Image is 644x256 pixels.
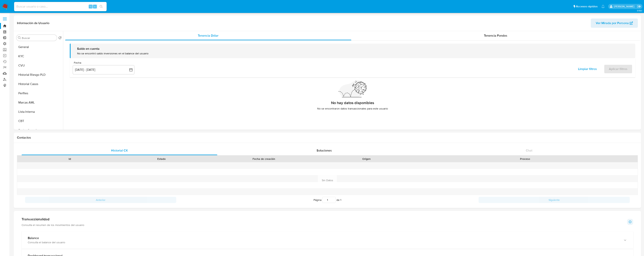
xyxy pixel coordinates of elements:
[15,61,63,70] button: CVU
[415,157,635,161] div: Proceso
[111,148,128,153] span: Historial CX
[89,5,92,8] span: ⌥
[526,148,532,153] span: Chat
[637,4,641,8] a: Salir
[17,21,49,25] h1: Información de Usuario
[314,197,341,203] span: Página de
[15,98,63,107] button: Marcas AML
[591,19,638,28] button: Ver Mirada por Persona
[317,148,332,153] span: Soluciones
[15,42,63,52] button: General
[15,70,63,79] button: Historial Riesgo PLD
[596,19,629,28] span: Ver Mirada por Persona
[15,52,63,61] button: KYC
[58,36,62,40] button: Volver al orden por defecto
[340,198,341,202] span: 1
[479,197,630,203] button: Siguiente
[15,116,63,126] button: CBT
[601,5,605,8] a: Notificaciones
[15,79,63,89] button: Historial Casos
[17,136,638,140] h1: Contactos
[14,4,107,9] input: Buscar usuario o caso...
[94,5,95,8] span: s
[118,157,205,161] div: Estado
[614,5,636,8] p: federico.luaces@mercadolibre.com
[15,126,63,135] button: Fecha Compliant
[15,107,63,116] button: Lista Interna
[323,157,410,161] div: Origen
[27,157,113,161] div: Id
[576,4,598,8] span: Accesos rápidos
[210,157,318,161] div: Fecha de creación
[15,89,63,98] button: Perfiles
[97,4,105,9] button: search-icon
[25,197,176,203] button: Anterior
[22,36,55,40] input: Buscar
[18,36,21,39] button: Buscar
